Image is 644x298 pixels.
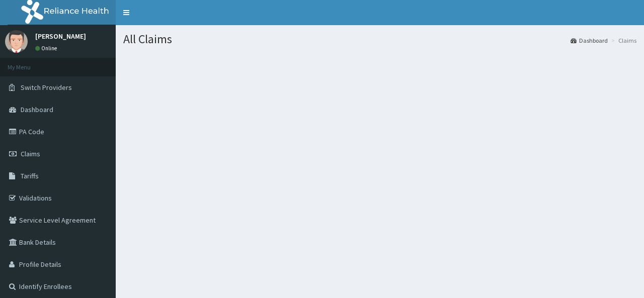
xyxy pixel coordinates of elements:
[21,149,40,158] span: Claims
[571,36,608,45] a: Dashboard
[21,171,39,180] span: Tariffs
[609,36,636,45] li: Claims
[123,33,636,46] h1: All Claims
[21,105,53,114] span: Dashboard
[35,45,59,52] a: Online
[21,83,72,92] span: Switch Providers
[35,33,86,40] p: [PERSON_NAME]
[5,30,28,53] img: User Image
